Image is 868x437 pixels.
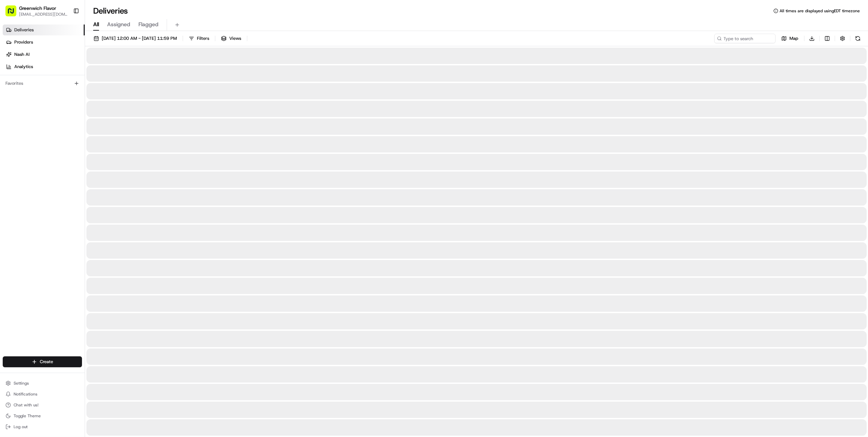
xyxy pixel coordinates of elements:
[3,3,70,19] button: Greenwich Flavor[EMAIL_ADDRESS][DOMAIN_NAME]
[14,27,34,33] span: Deliveries
[93,5,128,16] h1: Deliveries
[186,34,212,43] button: Filters
[3,25,85,35] a: Deliveries
[218,34,244,43] button: Views
[3,78,82,89] div: Favorites
[3,389,82,399] button: Notifications
[3,378,82,388] button: Settings
[102,35,177,42] span: [DATE] 12:00 AM - [DATE] 11:59 PM
[14,51,30,58] span: Nash AI
[714,34,775,43] input: Type to search
[3,400,82,410] button: Chat with us!
[107,20,130,29] span: Assigned
[197,35,209,42] span: Filters
[3,411,82,421] button: Toggle Theme
[853,34,863,43] button: Refresh
[780,8,860,14] span: All times are displayed using EDT timezone
[14,391,37,397] span: Notifications
[789,35,798,42] span: Map
[14,413,41,419] span: Toggle Theme
[14,402,38,408] span: Chat with us!
[138,20,158,29] span: Flagged
[3,37,85,48] a: Providers
[229,35,241,42] span: Views
[14,64,33,70] span: Analytics
[3,49,85,60] a: Nash AI
[3,422,82,432] button: Log out
[14,424,28,430] span: Log out
[19,12,68,17] button: [EMAIL_ADDRESS][DOMAIN_NAME]
[93,20,99,29] span: All
[90,34,180,43] button: [DATE] 12:00 AM - [DATE] 11:59 PM
[14,39,33,45] span: Providers
[3,61,85,72] a: Analytics
[19,5,56,12] button: Greenwich Flavor
[14,381,29,386] span: Settings
[40,359,53,365] span: Create
[778,34,801,43] button: Map
[3,356,82,367] button: Create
